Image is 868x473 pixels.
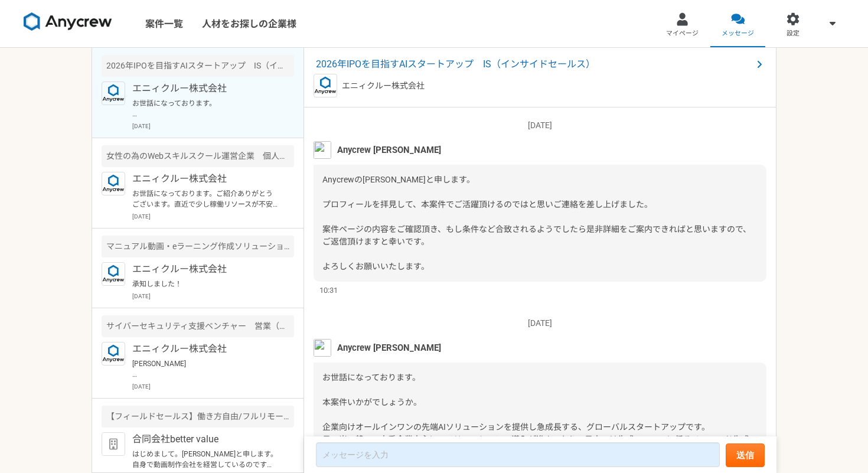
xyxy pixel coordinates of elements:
div: 2026年IPOを目指すAIスタートアップ IS（インサイドセールス） [102,55,294,77]
p: [DATE] [132,122,294,131]
span: Anycrewの[PERSON_NAME]と申します。 プロフィールを拝見して、本案件でご活躍頂けるのではと思いご連絡を差し上げました。 案件ページの内容をご確認頂き、もし条件など合致されるよう... [322,175,751,271]
p: エニィクルー株式会社 [132,172,278,186]
div: サイバーセキュリティ支援ベンチャー 営業（協業先との連携等） [102,315,294,337]
p: お世話になっております。 本案件いかがでしょうか。 企業向けオールインワンの先端AIソリューションを提供し急成長する、グローバルスタートアップです。 日・米・韓で、大手企業中心にAIソリューショ... [132,98,278,119]
img: logo_text_blue_01.png [314,74,337,97]
span: 2026年IPOを目指すAIスタートアップ IS（インサイドセールス） [316,57,752,71]
img: %E5%90%8D%E7%A7%B0%E6%9C%AA%E8%A8%AD%E5%AE%9A%E3%81%AE%E3%83%87%E3%82%B6%E3%82%A4%E3%83%B3__3_.png [314,339,331,357]
span: 設定 [787,29,800,38]
span: 10:31 [319,285,338,296]
p: エニィクルー株式会社 [342,80,425,92]
img: logo_text_blue_01.png [102,172,125,195]
span: マイページ [666,29,699,38]
p: エニィクルー株式会社 [132,81,278,96]
button: 送信 [726,443,765,467]
p: [DATE] [132,382,294,391]
span: Anycrew [PERSON_NAME] [337,341,441,354]
p: はじめまして。[PERSON_NAME]と申します。自身で動画制作会社を経営しているのですが、導入事例のインタビュー動画とともに、ホワイトペーパーの制作を受託した経験もございますので、比較的親和... [132,449,278,470]
p: 承知しました！ [132,279,278,289]
img: logo_text_blue_01.png [102,342,125,366]
img: %E5%90%8D%E7%A7%B0%E6%9C%AA%E8%A8%AD%E5%AE%9A%E3%81%AE%E3%83%87%E3%82%B6%E3%82%A4%E3%83%B3__3_.png [314,141,331,159]
span: メッセージ [722,29,754,38]
img: logo_text_blue_01.png [102,262,125,286]
div: 女性の為のWebスキルスクール運営企業 個人営業 [102,145,294,167]
img: 8DqYSo04kwAAAAASUVORK5CYII= [24,12,112,31]
p: 合同会社better value [132,432,278,446]
div: 【フィールドセールス】働き方自由/フルリモート/IT企業の営業代行 [102,406,294,428]
p: [DATE] [132,212,294,221]
p: [DATE] [314,317,766,330]
p: [DATE] [314,119,766,132]
span: Anycrew [PERSON_NAME] [337,143,441,156]
img: logo_text_blue_01.png [102,81,125,105]
p: [DATE] [132,292,294,301]
p: エニィクルー株式会社 [132,342,278,356]
img: default_org_logo-42cde973f59100197ec2c8e796e4974ac8490bb5b08a0eb061ff975e4574aa76.png [102,432,125,456]
div: マニュアル動画・eラーニング作成ソリューション展開ベンチャー 営業/セールス [102,236,294,257]
p: お世話になっております。ご紹介ありがとうございます。直近で少し稼働リソースが不安定でして、落ち着きましたタイミングでご相談させていただけますと幸いです。お盆前後にはご連絡できるかと思います。 [132,188,278,210]
p: エニィクルー株式会社 [132,262,278,276]
p: [PERSON_NAME] Anycrewの[PERSON_NAME]と申します。 サービスのご利用、ありがとうございます。 ご経験を拝見し、こちらの案件でご活躍いただけるのではないかと思い、お... [132,358,278,380]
